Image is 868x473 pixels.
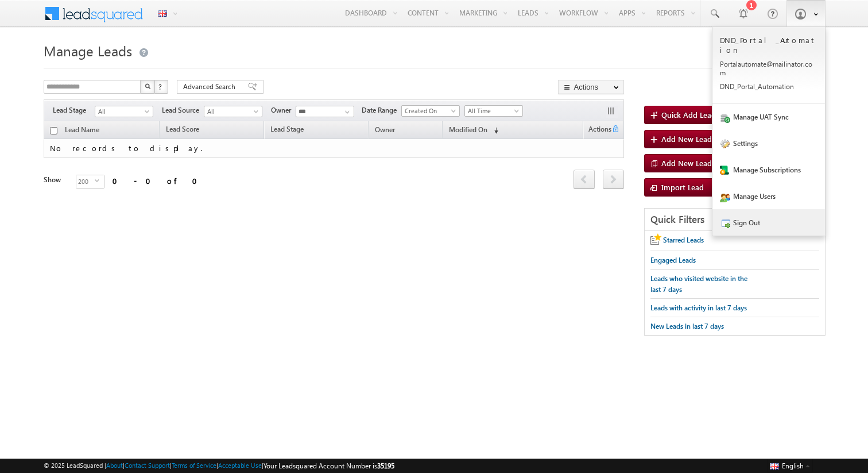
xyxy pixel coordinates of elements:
a: Lead Name [59,124,105,139]
span: Leads who visited website in the last 7 days [650,274,747,294]
p: DND_Portal_Automation [720,35,817,55]
a: Terms of Service [172,462,216,469]
span: Owner [271,105,296,116]
span: Lead Score [166,125,199,133]
span: Starred Leads [663,236,704,244]
span: New Leads in last 7 days [650,322,724,330]
a: prev [573,171,595,189]
a: Sign Out [712,209,825,236]
span: All [204,106,259,117]
p: DND_P ortal _Auto matio n [720,82,817,91]
div: Quick Filters [645,209,825,231]
a: Created On [401,105,460,117]
div: Show [44,175,67,185]
span: next [603,170,624,189]
span: Date Range [362,105,401,116]
span: English [782,462,804,470]
span: Leads with activity in last 7 days [650,303,747,312]
span: 200 [76,175,95,188]
span: Lead Stage [53,105,95,116]
span: Quick Add Lead [661,110,716,120]
a: next [603,171,624,189]
a: Manage Subscriptions [712,156,825,183]
span: All [95,106,150,117]
a: Show All Items [339,106,353,118]
a: Lead Score [160,123,205,138]
span: Add New Lead [661,134,712,144]
a: Modified On (sorted descending) [443,123,504,138]
span: Lead Source [162,105,204,116]
span: Engaged Leads [650,256,696,264]
span: Manage Leads [44,41,132,60]
div: 0 - 0 of 0 [113,174,204,187]
td: No records to display. [44,139,625,158]
a: Manage UAT Sync [712,103,825,130]
span: Advanced Search [183,82,239,92]
span: ? [158,82,164,91]
span: Actions [584,123,611,138]
span: All Time [465,106,520,116]
a: DND_Portal_Automation Portalautomate@mailinator.com DND_Portal_Automation [712,27,825,103]
button: English [767,459,813,472]
span: Import Lead [661,182,704,192]
a: About [106,462,123,469]
span: Lead Stage [270,125,304,133]
span: Owner [375,125,395,134]
span: Created On [402,106,456,116]
button: Actions [558,80,624,94]
a: Settings [712,130,825,156]
button: ? [154,80,168,94]
a: Contact Support [125,462,170,469]
a: All [204,106,262,117]
a: Acceptable Use [218,462,262,469]
span: © 2025 LeadSquared | | | | | [44,460,394,471]
span: Add New Lead [661,158,712,168]
span: Modified On [449,125,487,134]
a: Manage Users [712,183,825,209]
p: Porta lauto mate@ maili nator .com [720,60,817,77]
span: select [95,178,104,183]
a: All [95,106,153,117]
a: All Time [464,105,523,117]
a: Lead Stage [265,123,309,138]
span: (sorted descending) [489,126,498,135]
span: Your Leadsquared Account Number is [263,462,394,470]
span: 35195 [377,462,394,470]
img: Search [145,83,150,89]
span: prev [573,170,595,189]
